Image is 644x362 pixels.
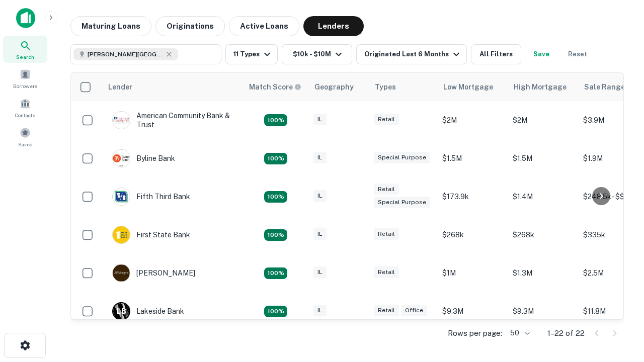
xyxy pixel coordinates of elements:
a: Borrowers [3,65,47,92]
img: picture [113,264,130,282]
img: capitalize-icon.png [16,8,35,28]
div: Special Purpose [374,197,430,208]
a: Contacts [3,94,47,121]
img: picture [113,112,130,129]
button: Originations [155,16,225,36]
iframe: Chat Widget [594,282,644,330]
div: [PERSON_NAME] [112,264,195,282]
h6: Match Score [249,81,299,93]
th: Lender [102,73,243,101]
p: L B [117,306,126,317]
div: Lakeside Bank [112,302,184,320]
td: $1.5M [437,139,508,177]
td: $1M [437,254,508,292]
div: IL [313,152,327,163]
div: Fifth Third Bank [112,188,190,206]
th: Types [369,73,437,101]
span: Contacts [15,111,35,119]
td: $1.5M [508,139,578,177]
div: Matching Properties: 2, hasApolloMatch: undefined [264,229,287,241]
button: Originated Last 6 Months [356,44,467,64]
div: Types [375,81,396,93]
td: $1.3M [508,254,578,292]
div: Sale Range [584,81,625,93]
img: picture [113,150,130,167]
a: Search [3,36,47,63]
button: All Filters [471,44,521,64]
img: picture [113,226,130,243]
div: Geography [314,81,354,93]
div: Special Purpose [374,152,430,163]
button: Maturing Loans [70,16,151,36]
td: $9.3M [437,292,508,330]
td: $268k [508,216,578,254]
p: 1–22 of 22 [547,327,585,339]
td: $1.4M [508,177,578,216]
div: IL [313,266,327,278]
span: [PERSON_NAME][GEOGRAPHIC_DATA], [GEOGRAPHIC_DATA] [88,50,163,59]
span: Borrowers [13,82,37,90]
th: Capitalize uses an advanced AI algorithm to match your search with the best lender. The match sco... [243,73,308,101]
div: Retail [374,184,399,195]
div: Lender [108,81,132,93]
button: Lenders [303,16,364,36]
div: Retail [374,228,399,240]
button: Reset [561,44,594,64]
div: Matching Properties: 3, hasApolloMatch: undefined [264,306,287,318]
p: Rows per page: [448,327,502,339]
th: High Mortgage [508,73,578,101]
button: 11 Types [225,44,278,64]
div: IL [313,305,327,316]
td: $173.9k [437,177,508,216]
div: IL [313,190,327,202]
div: Originated Last 6 Months [364,48,462,60]
td: $2M [437,101,508,139]
span: Search [16,53,34,61]
div: High Mortgage [514,81,567,93]
span: Saved [18,140,33,148]
div: First State Bank [112,226,190,244]
div: Low Mortgage [443,81,493,93]
div: Matching Properties: 2, hasApolloMatch: undefined [264,114,287,126]
a: Saved [3,123,47,150]
div: IL [313,114,327,125]
div: Retail [374,305,399,316]
div: Retail [374,114,399,125]
button: $10k - $10M [282,44,352,64]
button: Save your search to get updates of matches that match your search criteria. [525,44,557,64]
button: Active Loans [229,16,299,36]
td: $268k [437,216,508,254]
th: Geography [308,73,369,101]
td: $9.3M [508,292,578,330]
div: Matching Properties: 2, hasApolloMatch: undefined [264,191,287,203]
div: Capitalize uses an advanced AI algorithm to match your search with the best lender. The match sco... [249,81,301,93]
div: Matching Properties: 2, hasApolloMatch: undefined [264,267,287,280]
div: 50 [506,326,531,340]
th: Low Mortgage [437,73,508,101]
div: IL [313,228,327,240]
td: $2M [508,101,578,139]
div: Retail [374,266,399,278]
div: Byline Bank [112,149,175,167]
div: Matching Properties: 2, hasApolloMatch: undefined [264,153,287,165]
div: Office [401,305,427,316]
div: American Community Bank & Trust [112,111,233,129]
img: picture [113,188,130,205]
